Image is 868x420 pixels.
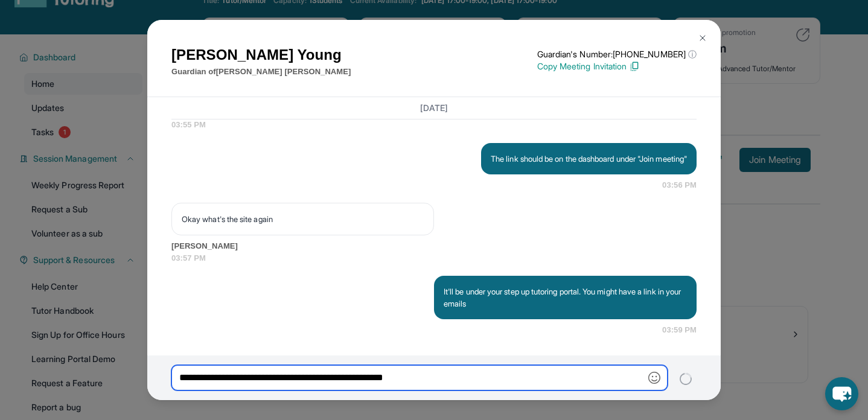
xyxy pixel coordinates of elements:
[662,324,697,336] span: 03:59 PM
[171,44,351,66] h1: [PERSON_NAME] Young
[537,60,697,72] p: Copy Meeting Invitation
[171,240,697,252] span: [PERSON_NAME]
[171,102,697,114] h3: [DATE]
[698,33,707,43] img: Close Icon
[182,213,424,225] p: Okay what's the site again
[444,285,687,310] p: It'll be under your step up tutoring portal. You might have a link in your emails
[171,66,351,78] p: Guardian of [PERSON_NAME] [PERSON_NAME]
[491,153,687,165] p: The link should be on the dashboard under "Join meeting"
[825,377,858,410] button: chat-button
[537,48,697,60] p: Guardian's Number: [PHONE_NUMBER]
[171,252,697,264] span: 03:57 PM
[662,179,697,191] span: 03:56 PM
[629,61,640,72] img: Copy Icon
[171,119,697,131] span: 03:55 PM
[648,372,660,384] img: Emoji
[688,48,697,60] span: ⓘ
